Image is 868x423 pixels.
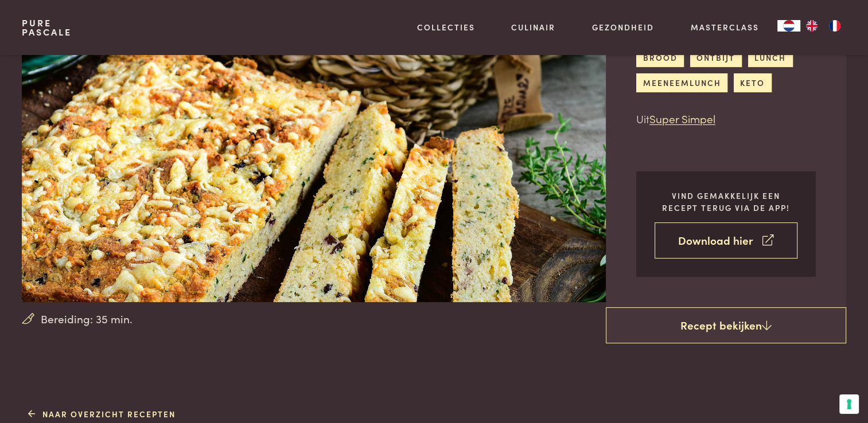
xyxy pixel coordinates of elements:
button: Uw voorkeuren voor toestemming voor trackingtechnologieën [839,394,859,414]
a: Naar overzicht recepten [28,408,176,420]
a: NL [777,20,800,32]
p: Uit [636,111,816,127]
span: Bereiding: 35 min. [41,311,133,327]
a: Masterclass [691,21,759,33]
a: Collecties [417,21,475,33]
a: PurePascale [22,18,72,37]
p: Vind gemakkelijk een recept terug via de app! [655,190,797,213]
a: lunch [748,48,793,67]
a: Super Simpel [649,111,715,126]
a: ontbijt [690,48,742,67]
a: EN [800,20,823,32]
a: FR [823,20,846,32]
a: meeneemlunch [636,73,727,92]
a: Culinair [511,21,555,33]
aside: Language selected: Nederlands [777,20,846,32]
a: Download hier [655,222,797,258]
ul: Language list [800,20,846,32]
a: keto [734,73,772,92]
div: Language [777,20,800,32]
a: Gezondheid [592,21,654,33]
a: brood [636,48,684,67]
a: Recept bekijken [606,307,846,344]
